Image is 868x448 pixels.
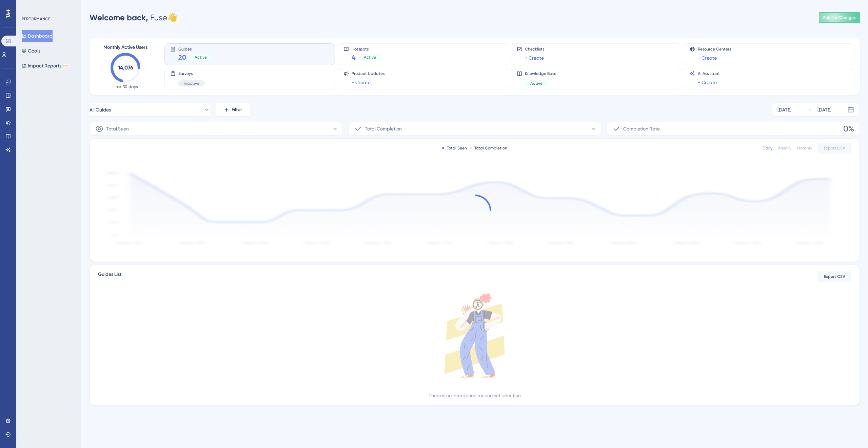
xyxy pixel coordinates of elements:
div: [DATE] [777,106,791,114]
div: [DATE] [817,106,831,114]
span: Checklists [525,46,544,52]
button: Goals [22,45,40,57]
span: Surveys [178,71,205,76]
div: Monthly [797,145,812,151]
span: Inactive [184,81,199,86]
span: Guides [178,46,212,51]
span: Product Updates [352,71,384,76]
span: Resource Centers [698,46,731,52]
span: Hotspots [352,46,381,51]
span: Export CSV [824,274,845,279]
div: There is no interaction for current selection [429,391,521,400]
span: Monthly Active Users [103,43,147,52]
button: Publish Changes [819,12,860,23]
span: AI Assistant [698,71,720,76]
span: Guides List [98,270,121,283]
div: Daily [763,145,772,151]
button: Export CSV [817,271,851,282]
button: Filter [216,103,250,117]
span: Welcome back, [90,13,148,22]
div: Total Seen [442,145,467,151]
button: Dashboard [22,30,53,42]
button: Export CSV [817,143,851,154]
div: Fuse 👋 [90,12,177,23]
span: Knowledge Base [525,71,556,76]
span: - [591,123,595,134]
span: Completion Rate [623,125,660,133]
span: 0% [843,123,854,134]
span: All Guides [90,106,111,114]
span: Active [530,81,542,86]
a: + Create [525,54,544,62]
span: Active [364,55,376,60]
text: 14,076 [118,64,133,71]
span: Active [195,55,207,60]
div: Weekly [778,145,791,151]
span: Publish Changes [823,15,856,20]
span: - [333,123,337,134]
a: + Create [352,78,371,86]
div: BETA [63,64,69,67]
a: + Create [698,54,717,62]
button: All Guides [90,103,210,117]
span: Last 30 days [114,84,138,89]
span: Filter [232,106,242,114]
span: Export CSV [824,145,845,151]
span: Total Completion [365,125,402,133]
a: + Create [698,78,717,86]
div: Total Completion [470,145,507,151]
span: 4 [352,53,356,62]
div: PERFORMANCE [22,16,50,22]
span: Total Seen [106,125,129,133]
button: Impact ReportsBETA [22,60,69,72]
span: 20 [178,53,186,62]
